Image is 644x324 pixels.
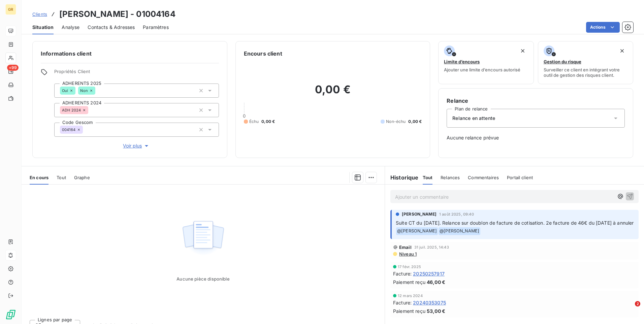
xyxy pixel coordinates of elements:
span: Contacts & Adresses [88,24,135,31]
span: Surveiller ce client en intégrant votre outil de gestion des risques client. [544,67,627,78]
span: Niveau 1 [398,251,417,257]
span: 0,00 € [408,119,422,125]
span: Aucune relance prévue [447,134,625,141]
span: 0 [243,113,246,119]
input: Ajouter une valeur [95,88,101,94]
span: 12 mars 2024 [398,294,423,298]
span: Clients [32,11,47,17]
span: ADH 2024 [62,108,81,112]
img: Logo LeanPay [5,309,16,320]
a: Clients [32,11,47,18]
span: 1 août 2025, 09:40 [439,212,474,216]
button: Limite d’encoursAjouter une limite d’encours autorisé [438,41,534,84]
button: Actions [586,22,620,33]
img: Empty state [182,217,225,259]
span: En cours [30,175,49,180]
span: 46,00 € [427,279,445,286]
span: 53,00 € [427,307,445,315]
span: Non [80,89,88,93]
iframe: Intercom live chat [621,301,637,317]
span: Relance en attente [452,115,495,122]
span: Gestion du risque [544,59,581,64]
button: Gestion du risqueSurveiller ce client en intégrant votre outil de gestion des risques client. [538,41,633,84]
span: Situation [32,24,54,31]
span: Tout [423,175,433,180]
span: 31 juil. 2025, 14:43 [414,245,449,249]
span: Paiement reçu [393,307,425,315]
span: Graphe [74,175,90,180]
span: Relances [441,175,460,180]
span: Paiement reçu [393,279,425,286]
span: 20250257917 [413,270,445,277]
span: Facture : [393,299,412,306]
span: Échu [249,119,259,125]
span: Suite CT du [DATE]. Relance sur doublon de facture de cotisation. 2e facture de 46€ du [DATE] à a... [396,220,634,226]
span: 17 févr. 2025 [398,265,421,269]
span: Paramètres [143,24,169,31]
span: Non-échu [386,119,406,125]
h6: Encours client [244,50,282,58]
span: 20240353075 [413,299,446,306]
span: [PERSON_NAME] [402,211,437,217]
span: Propriétés Client [54,69,219,78]
h2: 0,00 € [244,83,422,103]
span: Portail client [507,175,533,180]
span: Analyse [62,24,79,31]
span: 0,00 € [261,119,275,125]
a: +99 [5,66,16,77]
h6: Informations client [41,50,219,58]
span: Email [399,245,412,250]
span: 2 [635,301,640,306]
div: GR [5,4,16,15]
span: Limite d’encours [444,59,480,64]
span: Facture : [393,270,412,277]
span: Voir plus [123,142,150,149]
span: Ajouter une limite d’encours autorisé [444,67,520,72]
span: Aucune pièce disponible [176,276,229,282]
h6: Relance [447,97,625,105]
span: @ [PERSON_NAME] [396,227,438,235]
span: @ [PERSON_NAME] [439,227,480,235]
span: 004164 [62,128,75,132]
span: Commentaires [468,175,499,180]
input: Ajouter une valeur [88,107,94,113]
span: +99 [7,65,19,71]
h3: [PERSON_NAME] - 01004164 [59,8,175,20]
span: Tout [57,175,66,180]
span: Oui [62,89,68,93]
button: Voir plus [54,142,219,150]
h6: Historique [385,173,419,182]
input: Ajouter une valeur [83,127,88,133]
